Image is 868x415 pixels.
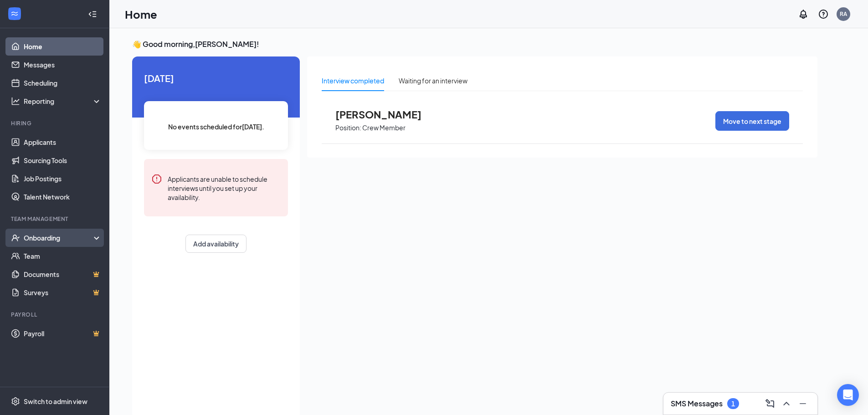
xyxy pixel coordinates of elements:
[24,265,102,283] a: DocumentsCrown
[715,111,789,131] button: Move to next stage
[24,74,102,92] a: Scheduling
[10,9,19,18] svg: WorkstreamLogo
[335,123,361,132] p: Position:
[144,71,288,85] span: [DATE]
[11,233,20,242] svg: UserCheck
[11,215,100,223] div: Team Management
[11,397,20,406] svg: Settings
[24,97,102,106] div: Reporting
[24,151,102,169] a: Sourcing Tools
[763,396,777,411] button: ComposeMessage
[24,324,102,343] a: PayrollCrown
[24,233,94,242] div: Onboarding
[335,108,436,120] span: [PERSON_NAME]
[840,10,847,18] div: RA
[24,247,102,265] a: Team
[24,133,102,151] a: Applicants
[24,397,87,406] div: Switch to admin view
[798,9,809,20] svg: Notifications
[125,6,157,22] h1: Home
[779,396,794,411] button: ChevronUp
[151,174,162,184] svg: Error
[781,398,792,409] svg: ChevronUp
[11,119,100,127] div: Hiring
[322,76,384,86] div: Interview completed
[24,37,102,56] a: Home
[11,311,100,318] div: Payroll
[362,123,406,132] p: Crew Member
[796,396,810,411] button: Minimize
[132,39,817,49] h3: 👋 Good morning, [PERSON_NAME] !
[24,283,102,302] a: SurveysCrown
[24,56,102,74] a: Messages
[671,399,723,409] h3: SMS Messages
[837,384,859,406] div: Open Intercom Messenger
[11,97,20,106] svg: Analysis
[24,188,102,206] a: Talent Network
[88,10,97,19] svg: Collapse
[818,9,829,20] svg: QuestionInfo
[168,122,264,132] span: No events scheduled for [DATE] .
[24,169,102,188] a: Job Postings
[399,76,467,86] div: Waiting for an interview
[185,235,247,253] button: Add availability
[765,398,776,409] svg: ComposeMessage
[731,400,735,408] div: 1
[797,398,808,409] svg: Minimize
[168,174,281,202] div: Applicants are unable to schedule interviews until you set up your availability.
